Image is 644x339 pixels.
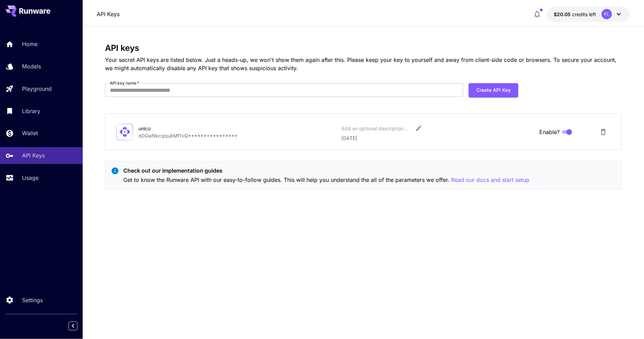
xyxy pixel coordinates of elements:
[572,11,596,17] span: credits left
[97,10,120,18] nav: breadcrumb
[105,43,622,53] h3: API keys
[22,40,38,48] p: Home
[123,176,529,184] p: Get to know the Runware API with our easy-to-follow guides. This will help you understand the all...
[110,80,139,86] label: API key name
[469,83,518,97] button: Create API Key
[342,125,411,132] div: Add an optional description or comment
[105,56,622,72] p: Your secret API keys are listed below. Just a heads-up, we won't show them again after this. Plea...
[547,6,630,22] button: $20.05FL
[22,62,41,70] p: Models
[554,11,572,17] span: $20.05
[539,128,560,136] span: Enable?
[22,107,40,115] p: Library
[413,122,425,134] button: Edit
[22,129,38,137] p: Wallet
[342,134,534,142] p: [DATE]
[554,11,596,18] div: $20.05
[22,296,43,304] p: Settings
[451,176,529,184] button: Read our docs and start setup
[596,125,610,139] button: Delete API Key
[602,9,612,19] div: FL
[138,125,207,132] div: unico
[74,320,83,332] div: Collapse sidebar
[22,174,39,182] p: Usage
[69,321,77,330] button: Collapse sidebar
[22,85,52,93] p: Playground
[97,10,120,18] a: API Keys
[123,166,529,175] p: Check out our implementation guides
[22,151,45,160] p: API Keys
